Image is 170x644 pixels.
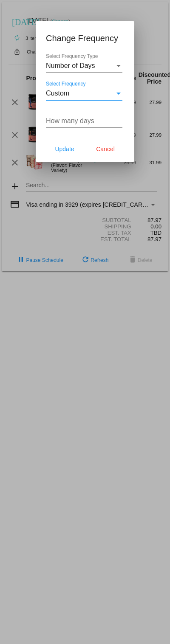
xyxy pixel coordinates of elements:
[46,90,69,97] span: Custom
[87,141,124,157] button: Cancel
[46,141,83,157] button: Update
[46,62,122,70] mat-select: Select Frequency Type
[55,146,74,152] span: Update
[46,117,122,125] input: How many days
[46,31,124,45] h1: Change Frequency
[46,90,122,97] mat-select: Select Frequency
[46,62,95,69] span: Number of Days
[96,146,115,152] span: Cancel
